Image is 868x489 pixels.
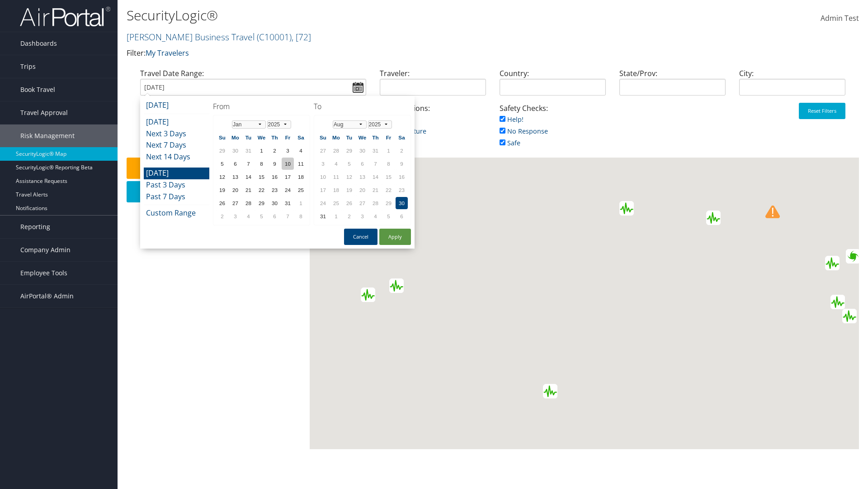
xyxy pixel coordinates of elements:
[330,158,342,170] td: 4
[343,197,355,209] td: 26
[314,101,411,111] h4: To
[144,151,209,163] li: Next 14 Days
[20,216,50,238] span: Reporting
[369,171,382,183] td: 14
[255,158,268,170] td: 8
[493,103,613,158] div: Safety Checks:
[343,210,355,222] td: 2
[242,210,255,222] td: 4
[282,171,294,183] td: 17
[369,131,382,144] th: Th
[282,184,294,196] td: 24
[382,158,395,170] td: 8
[317,210,329,222] td: 31
[242,197,255,209] td: 28
[396,171,408,183] td: 16
[821,13,859,23] span: Admin Test
[20,125,75,147] span: Risk Management
[127,158,305,179] button: Safety Check
[255,197,268,209] td: 29
[255,131,268,144] th: We
[269,158,281,170] td: 9
[257,31,292,43] span: ( C10001 )
[619,201,634,216] div: Green earthquake alert (Magnitude 4.7M, Depth:9.999km) in [unknown] 30/08/2025 07:50 UTC, No peop...
[216,184,228,196] td: 19
[133,68,373,103] div: Travel Date Range:
[356,197,368,209] td: 27
[292,31,311,43] span: , [ 72 ]
[382,197,395,209] td: 29
[493,68,613,103] div: Country:
[343,144,355,157] td: 29
[127,31,311,43] a: [PERSON_NAME] Business Travel
[396,144,408,157] td: 2
[269,184,281,196] td: 23
[242,184,255,196] td: 21
[830,295,845,309] div: Green earthquake alert (Magnitude 4.6M, Depth:65.416km) in Indonesia 31/08/2025 01:14 UTC, 480 th...
[242,144,255,157] td: 31
[144,128,209,140] li: Next 3 Days
[20,285,74,307] span: AirPortal® Admin
[216,158,228,170] td: 5
[369,144,382,157] td: 31
[255,171,268,183] td: 15
[20,262,67,284] span: Employee Tools
[20,78,55,101] span: Book Travel
[144,207,209,219] li: Custom Range
[382,184,395,196] td: 22
[216,144,228,157] td: 29
[242,158,255,170] td: 7
[229,210,241,222] td: 3
[229,144,241,157] td: 30
[295,158,307,170] td: 11
[343,171,355,183] td: 12
[356,171,368,183] td: 13
[229,158,241,170] td: 6
[216,171,228,183] td: 12
[369,197,382,209] td: 28
[127,181,305,202] button: Download Report
[255,210,268,222] td: 5
[825,256,840,270] div: Green earthquake alert (Magnitude 5M, Depth:10km) in Myanmar 30/08/2025 17:05 UTC, 100 thousand i...
[146,48,189,58] a: My Travelers
[127,6,615,25] h1: SecurityLogic®
[317,184,329,196] td: 17
[282,197,294,209] td: 31
[242,131,255,144] th: Tu
[500,115,524,124] a: Help!
[295,210,307,222] td: 8
[373,68,493,103] div: Traveler:
[229,184,241,196] td: 20
[330,197,342,209] td: 25
[216,197,228,209] td: 26
[330,131,342,144] th: Mo
[396,158,408,170] td: 9
[373,103,493,146] div: Trip Locations:
[396,197,408,209] td: 30
[317,158,329,170] td: 3
[295,171,307,183] td: 18
[20,32,57,55] span: Dashboards
[799,103,845,119] button: Reset Filters
[361,288,375,302] div: Green earthquake alert (Magnitude 4.5M, Depth:10km) in [unknown] 31/08/2025 00:44 UTC, No people ...
[344,229,377,245] button: Cancel
[379,229,411,245] button: Apply
[144,139,209,151] li: Next 7 Days
[282,144,294,157] td: 3
[317,144,329,157] td: 27
[144,191,209,203] li: Past 7 Days
[396,210,408,222] td: 6
[144,179,209,191] li: Past 3 Days
[144,168,209,179] li: [DATE]
[330,144,342,157] td: 28
[821,5,859,33] a: Admin Test
[127,48,615,59] p: Filter:
[369,158,382,170] td: 7
[133,103,253,138] div: Air/Hotel/Rail:
[330,210,342,222] td: 1
[269,197,281,209] td: 30
[330,171,342,183] td: 11
[613,68,732,103] div: State/Prov:
[242,171,255,183] td: 14
[255,144,268,157] td: 1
